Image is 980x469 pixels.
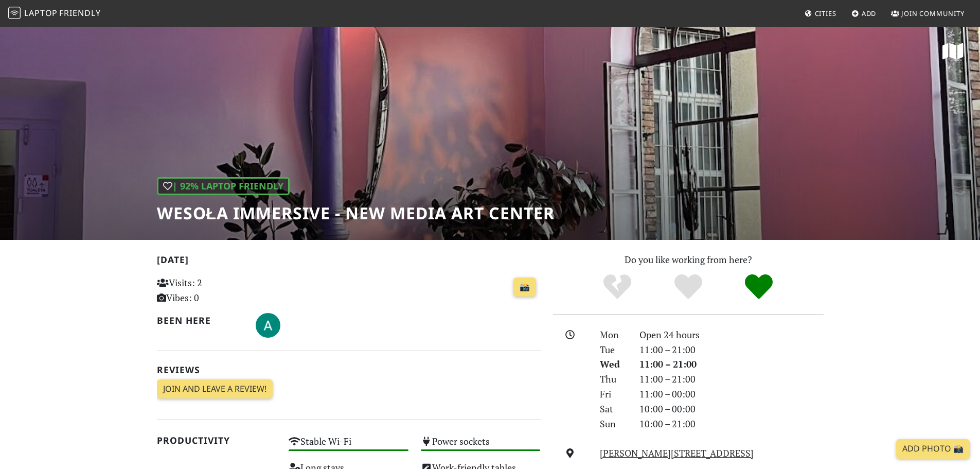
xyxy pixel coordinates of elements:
[723,273,794,301] div: Definitely!
[633,327,830,342] div: Open 24 hours
[901,9,965,18] span: Join Community
[633,357,830,372] div: 11:00 – 21:00
[633,342,830,357] div: 11:00 – 21:00
[157,177,290,195] div: | 92% Laptop Friendly
[633,387,830,402] div: 11:00 – 00:00
[594,372,633,387] div: Thu
[157,379,273,399] a: Join and leave a review!
[862,9,877,18] span: Add
[8,7,21,19] img: LaptopFriendly
[594,327,633,342] div: Mon
[633,372,830,387] div: 11:00 – 21:00
[800,4,841,23] a: Cities
[157,275,277,305] p: Visits: 2 Vibes: 0
[594,402,633,416] div: Sat
[157,435,277,446] h2: Productivity
[282,433,415,459] div: Stable Wi-Fi
[59,7,100,19] span: Friendly
[157,254,541,269] h2: [DATE]
[553,252,824,267] p: Do you like working from here?
[582,273,653,301] div: No
[887,4,969,23] a: Join Community
[256,318,280,331] span: Aleksandra R.
[815,9,836,18] span: Cities
[157,203,555,223] h1: Wesoła Immersive - New Media Art Center
[8,5,101,23] a: LaptopFriendly LaptopFriendly
[633,402,830,416] div: 10:00 – 00:00
[157,364,541,375] h2: Reviews
[653,273,724,301] div: Yes
[633,416,830,431] div: 10:00 – 21:00
[594,416,633,431] div: Sun
[513,277,536,297] a: 📸
[594,342,633,357] div: Tue
[594,387,633,402] div: Fri
[600,447,754,459] a: [PERSON_NAME][STREET_ADDRESS]
[256,313,280,338] img: 6742-aleksandra.jpg
[594,357,633,372] div: Wed
[415,433,547,459] div: Power sockets
[24,7,58,19] span: Laptop
[847,4,881,23] a: Add
[896,439,970,459] a: Add Photo 📸
[157,315,244,326] h2: Been here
